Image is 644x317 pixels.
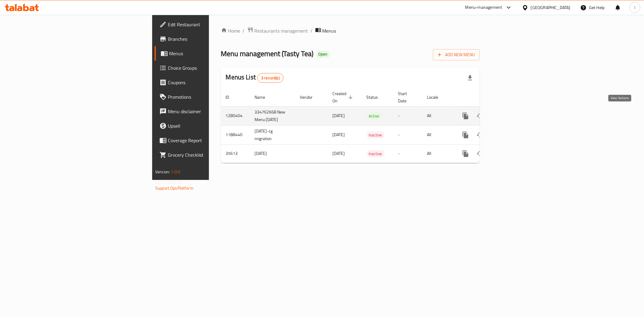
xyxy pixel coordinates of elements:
a: Support.OpsPlatform [155,184,194,192]
span: Menus [322,27,336,34]
table: enhanced table [221,88,521,163]
div: Export file [463,71,477,85]
th: Actions [453,88,521,107]
span: Branches [168,35,255,43]
a: Choice Groups [155,61,260,75]
span: Coupons [168,79,255,86]
button: Add New Menu [433,49,480,60]
a: Menus [155,46,260,61]
span: [DATE] [333,131,345,139]
div: Inactive [367,131,385,139]
span: Edit Restaurant [168,21,255,28]
button: Change Status [473,109,487,123]
span: Version: [155,168,170,176]
a: Upsell [155,119,260,133]
button: more [458,128,473,142]
button: Change Status [473,128,487,142]
span: Status [367,94,386,101]
span: Restaurants management [255,27,308,34]
span: ID [226,94,237,101]
td: All [422,144,453,163]
span: Start Date [398,90,415,104]
span: 1.0.0 [171,168,180,176]
h2: Menus List [226,73,284,83]
span: Active [367,113,382,120]
span: Choice Groups [168,64,255,72]
a: Restaurants management [247,27,308,35]
div: Open [316,51,330,58]
li: / [311,27,313,34]
div: Active [367,112,382,120]
td: - [393,144,422,163]
span: Coverage Report [168,137,255,144]
span: Add New Menu [438,51,475,59]
span: Upsell [168,122,255,130]
a: Coverage Report [155,133,260,148]
span: 3 record(s) [258,75,283,81]
span: Name [255,94,273,101]
span: Menu disclaimer [168,108,255,115]
a: Coupons [155,75,260,90]
span: Created On [333,90,354,104]
td: - [393,106,422,125]
span: Inactive [367,150,385,157]
nav: breadcrumb [221,27,480,35]
a: Menu disclaimer [155,104,260,119]
a: Edit Restaurant [155,17,260,32]
td: [DATE]-cg migration [250,125,295,144]
button: more [458,146,473,161]
span: [DATE] [333,112,345,120]
span: Locale [427,94,446,101]
span: Promotions [168,93,255,101]
button: Change Status [473,146,487,161]
span: Menu management ( Tasty Tea ) [221,47,314,60]
div: [GEOGRAPHIC_DATA] [531,4,571,11]
span: [DATE] [333,149,345,157]
button: more [458,109,473,123]
span: Vendor [300,94,321,101]
span: Menus [169,50,255,57]
span: I [634,4,635,11]
div: Menu-management [465,4,502,11]
span: Get support on: [155,178,183,186]
a: Branches [155,32,260,46]
td: 334762668 New Menu [DATE] [250,106,295,125]
a: Promotions [155,90,260,104]
td: - [393,125,422,144]
span: Inactive [367,132,385,139]
a: Grocery Checklist [155,148,260,162]
span: Open [316,52,330,57]
td: [DATE] [250,144,295,163]
td: All [422,106,453,125]
td: All [422,125,453,144]
div: Total records count [257,73,284,83]
span: Grocery Checklist [168,151,255,158]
